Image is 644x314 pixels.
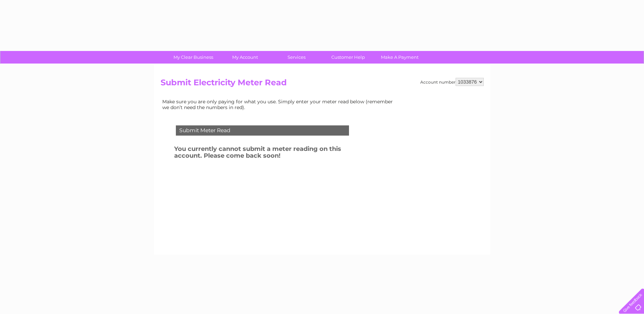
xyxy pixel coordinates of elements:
a: My Clear Business [165,51,221,64]
td: Make sure you are only paying for what you use. Simply enter your meter read below (remember we d... [161,97,398,111]
div: Account number [420,78,484,86]
a: Customer Help [320,51,376,64]
h2: Submit Electricity Meter Read [161,78,484,91]
div: Submit Meter Read [176,125,349,136]
a: My Account [217,51,273,64]
a: Services [269,51,325,64]
h3: You currently cannot submit a meter reading on this account. Please come back soon! [174,144,367,163]
a: Make A Payment [372,51,428,64]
